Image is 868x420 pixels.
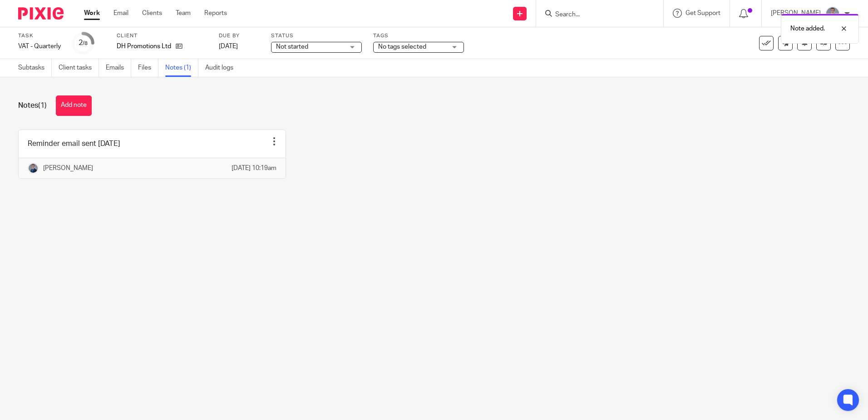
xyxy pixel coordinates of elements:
a: Client tasks [59,59,99,77]
label: Status [271,32,362,40]
img: DSC05254%20(1).jpg [825,6,840,21]
a: Files [138,59,158,77]
button: Add note [56,95,92,116]
a: Work [84,9,100,18]
span: No tags selected [378,44,426,50]
img: Pixie [18,7,64,20]
h1: Notes [18,101,47,110]
div: 2 [79,38,88,48]
a: Clients [142,9,162,18]
a: Subtasks [18,59,52,77]
p: [PERSON_NAME] [43,164,93,173]
img: DSC05254%20(1).jpg [28,163,39,174]
label: Tags [373,32,464,40]
a: Notes (1) [165,59,198,77]
p: [DATE] 10:19am [232,164,276,173]
a: Audit logs [205,59,240,77]
a: Email [113,9,128,18]
label: Due by [219,32,260,40]
p: DH Promotions Ltd [117,42,171,51]
a: Team [176,9,191,18]
span: [DATE] [219,43,238,50]
label: Task [18,32,61,40]
span: (1) [38,102,47,109]
label: Client [117,32,207,40]
a: Emails [106,59,131,77]
small: /8 [83,41,88,46]
span: Not started [276,44,308,50]
a: Reports [204,9,227,18]
div: VAT - Quarterly [18,42,61,51]
p: Note added. [790,24,825,33]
